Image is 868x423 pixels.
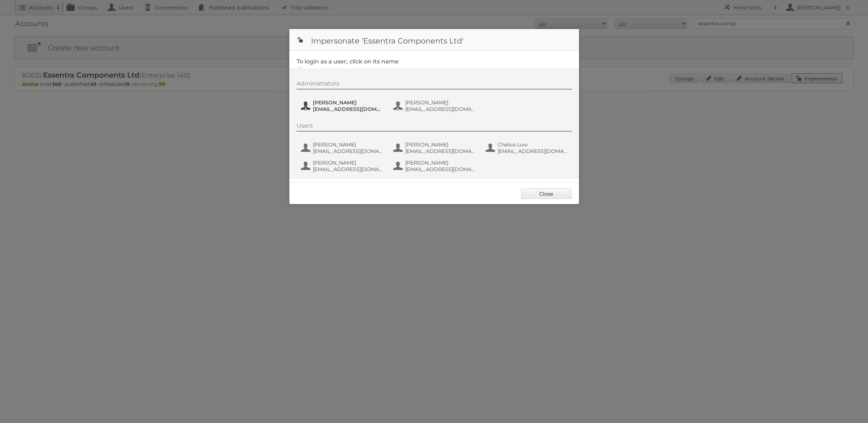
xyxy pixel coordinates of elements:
[393,99,478,113] button: [PERSON_NAME] [EMAIL_ADDRESS][DOMAIN_NAME]
[313,148,383,154] span: [EMAIL_ADDRESS][DOMAIN_NAME]
[300,159,385,173] button: [PERSON_NAME] [EMAIL_ADDRESS][DOMAIN_NAME]
[521,188,572,199] a: Close
[405,166,475,173] span: [EMAIL_ADDRESS][DOMAIN_NAME]
[313,99,383,106] span: [PERSON_NAME]
[300,141,385,155] button: [PERSON_NAME] [EMAIL_ADDRESS][DOMAIN_NAME]
[485,141,570,155] button: Chelsia Low [EMAIL_ADDRESS][DOMAIN_NAME]
[405,141,475,148] span: [PERSON_NAME]
[313,106,383,112] span: [EMAIL_ADDRESS][DOMAIN_NAME]
[313,141,383,148] span: [PERSON_NAME]
[498,148,568,154] span: [EMAIL_ADDRESS][DOMAIN_NAME]
[393,141,478,155] button: [PERSON_NAME] [EMAIL_ADDRESS][DOMAIN_NAME]
[405,99,475,106] span: [PERSON_NAME]
[289,29,579,51] h1: Impersonate 'Essentra Components Ltd'
[297,122,572,132] div: Users
[405,148,475,154] span: [EMAIL_ADDRESS][DOMAIN_NAME]
[300,99,385,113] button: [PERSON_NAME] [EMAIL_ADDRESS][DOMAIN_NAME]
[405,106,475,112] span: [EMAIL_ADDRESS][DOMAIN_NAME]
[313,166,383,173] span: [EMAIL_ADDRESS][DOMAIN_NAME]
[313,159,383,166] span: [PERSON_NAME]
[393,159,478,173] button: [PERSON_NAME] [EMAIL_ADDRESS][DOMAIN_NAME]
[498,141,568,148] span: Chelsia Low
[297,58,399,65] legend: To login as a user, click on its name
[297,80,572,90] div: Administrators
[405,159,475,166] span: [PERSON_NAME]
